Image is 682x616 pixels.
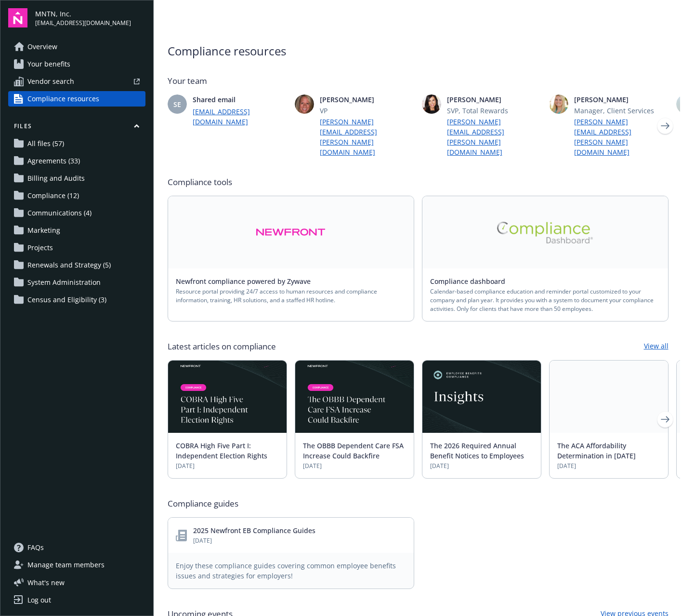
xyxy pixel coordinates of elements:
[574,106,669,116] span: Manager, Client Services
[168,42,669,60] span: Compliance resources
[295,361,414,433] img: BLOG-Card Image - Compliance - OBBB Dep Care FSA - 08-01-25.jpg
[176,441,267,460] a: COBRA High Five Part I: Independent Election Rights
[176,277,318,286] a: Newfront compliance powered by Zywave
[447,106,541,116] span: SVP, Total Rewards
[27,205,92,221] span: Communications (4)
[8,577,80,588] button: What's new
[447,117,541,157] a: [PERSON_NAME][EMAIL_ADDRESS][PERSON_NAME][DOMAIN_NAME]
[256,221,326,243] img: Alt
[176,462,279,470] span: [DATE]
[422,196,668,268] a: Alt
[8,39,145,54] a: Overview
[193,526,315,535] a: 2025 Newfront EB Compliance Guides
[8,56,145,72] a: Your benefits
[8,171,145,186] a: Billing and Audits
[8,153,145,169] a: Agreements (33)
[168,75,669,87] span: Your team
[497,222,593,243] img: Alt
[27,188,79,203] span: Compliance (12)
[193,536,315,545] span: [DATE]
[168,196,414,268] a: Alt
[8,292,145,308] a: Census and Eligibility (3)
[8,223,145,238] a: Marketing
[27,557,105,573] span: Manage team members
[35,8,145,27] button: MNTN, Inc.[EMAIL_ADDRESS][DOMAIN_NAME]
[8,136,145,151] a: All files (57)
[35,19,131,27] span: [EMAIL_ADDRESS][DOMAIN_NAME]
[27,223,60,238] span: Marketing
[168,498,238,509] span: Compliance guides
[422,94,441,114] img: photo
[176,561,406,581] span: Enjoy these compliance guides covering common employee benefits issues and strategies for employers!
[303,462,406,470] span: [DATE]
[8,188,145,203] a: Compliance (12)
[320,117,414,157] a: [PERSON_NAME][EMAIL_ADDRESS][PERSON_NAME][DOMAIN_NAME]
[430,462,533,470] span: [DATE]
[303,441,404,460] a: The OBBB Dependent Care FSA Increase Could Backfire
[8,74,145,89] a: Vendor search
[557,462,660,470] span: [DATE]
[8,205,145,221] a: Communications (4)
[168,176,669,188] span: Compliance tools
[8,122,145,134] button: Files
[176,287,406,305] span: Resource portal providing 24/7 access to human resources and compliance information, training, HR...
[657,118,673,134] a: Next
[430,277,513,286] a: Compliance dashboard
[8,257,145,273] a: Renewals and Strategy (5)
[657,412,673,427] a: Next
[430,441,524,460] a: The 2026 Required Annual Benefit Notices to Employees
[8,91,145,107] a: Compliance resources
[27,275,101,290] span: System Administration
[8,540,145,555] a: FAQs
[549,94,568,114] img: photo
[8,557,145,573] a: Manage team members
[295,94,314,114] img: photo
[27,540,44,555] span: FAQs
[27,136,64,151] span: All files (57)
[27,91,99,107] span: Compliance resources
[27,56,70,72] span: Your benefits
[27,240,53,255] span: Projects
[27,74,74,89] span: Vendor search
[430,287,660,313] span: Calendar-based compliance education and reminder portal customized to your company and plan year....
[320,106,414,116] span: VP
[27,257,111,273] span: Renewals and Strategy (5)
[168,361,287,433] img: BLOG-Card Image - Compliance - COBRA High Five Pt 1 07-18-25.jpg
[320,94,414,105] span: [PERSON_NAME]
[8,275,145,290] a: System Administration
[574,117,669,157] a: [PERSON_NAME][EMAIL_ADDRESS][PERSON_NAME][DOMAIN_NAME]
[35,9,131,19] span: MNTN, Inc.
[27,292,106,308] span: Census and Eligibility (3)
[27,153,80,169] span: Agreements (33)
[8,240,145,255] a: Projects
[8,8,27,27] img: navigator-logo.svg
[173,99,181,109] span: SE
[644,341,669,352] a: View all
[557,441,636,460] a: The ACA Affordability Determination in [DATE]
[193,107,287,127] a: [EMAIL_ADDRESS][DOMAIN_NAME]
[27,592,51,608] div: Log out
[193,94,287,105] span: Shared email
[550,361,668,433] img: BLOG+Card Image - Compliance - ACA Affordability 2026 07-18-25.jpg
[27,39,57,54] span: Overview
[27,171,85,186] span: Billing and Audits
[447,94,541,105] span: [PERSON_NAME]
[27,577,65,588] span: What ' s new
[574,94,669,105] span: [PERSON_NAME]
[168,341,276,352] span: Latest articles on compliance
[422,361,541,433] img: Card Image - EB Compliance Insights.png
